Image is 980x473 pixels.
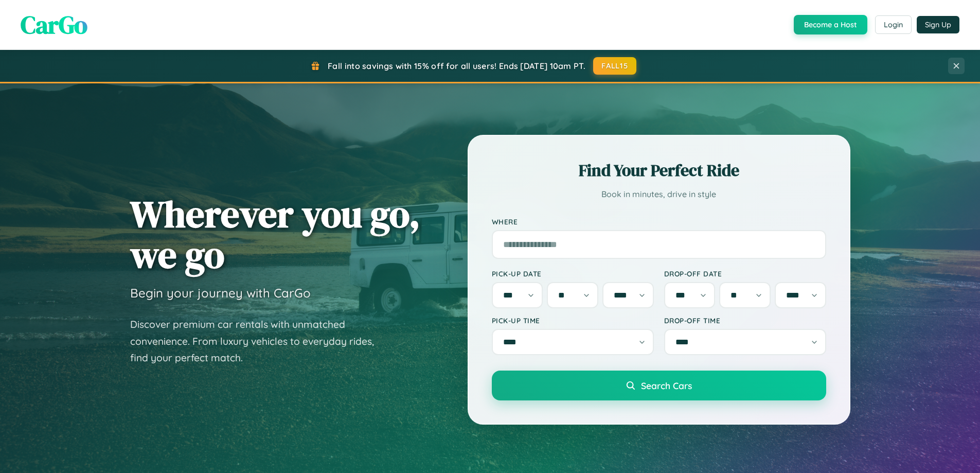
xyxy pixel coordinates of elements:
button: Sign Up [917,16,959,33]
h2: Find Your Perfect Ride [492,159,826,182]
button: Become a Host [794,15,867,34]
button: FALL15 [593,57,636,75]
span: CarGo [21,8,87,42]
button: Search Cars [492,371,826,400]
label: Drop-off Time [664,316,826,325]
span: Search Cars [641,380,692,391]
h1: Wherever you go, we go [130,194,420,275]
button: Login [875,15,912,34]
h3: Begin your journey with CarGo [130,285,311,301]
p: Book in minutes, drive in style [492,187,826,202]
span: Fall into savings with 15% off for all users! Ends [DATE] 10am PT. [328,61,585,71]
p: Discover premium car rentals with unmatched convenience. From luxury vehicles to everyday rides, ... [130,316,387,366]
label: Pick-up Time [492,316,654,325]
label: Pick-up Date [492,269,654,278]
label: Drop-off Date [664,269,826,278]
label: Where [492,217,826,226]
